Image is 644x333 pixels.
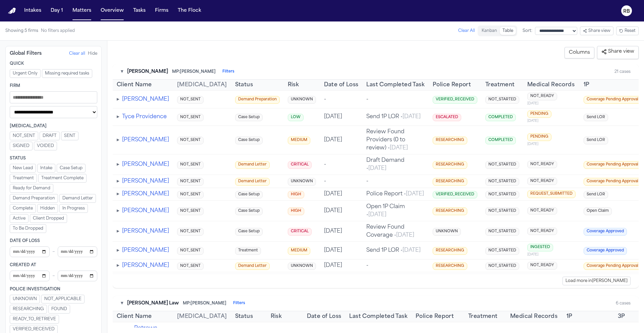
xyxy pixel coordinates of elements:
[535,27,577,35] select: Sort
[122,261,169,270] button: [PERSON_NAME]
[172,69,216,75] span: MP: [PERSON_NAME]
[468,313,498,321] span: Treatment
[117,191,119,197] span: ▸
[584,247,627,255] span: Coverage Approved
[13,176,34,181] span: Treatment
[235,114,263,122] span: Case Setup
[183,301,226,306] span: MP: [PERSON_NAME]
[122,246,169,254] button: [PERSON_NAME]
[117,227,119,235] button: Expand tasks
[362,259,429,272] td: -
[117,246,119,254] button: Expand tasks
[122,190,169,198] button: [PERSON_NAME]
[616,301,631,306] div: 6 cases
[584,81,590,89] button: 1P
[175,5,204,17] button: The Flock
[117,261,119,270] button: Expand tasks
[527,133,551,141] span: PENDING
[10,184,53,193] button: Ready for Demand
[10,69,41,78] button: Urgent Only
[127,300,179,307] span: [PERSON_NAME] Law
[288,114,304,122] span: LOW
[320,188,363,201] td: [DATE]
[510,313,557,321] span: Medical Records
[10,124,97,129] div: [MEDICAL_DATA]
[10,132,38,140] button: NOT_SENT
[433,247,467,255] span: RESEARCHING
[122,113,167,121] button: Tyce Providence
[235,228,263,236] span: Case Setup
[288,81,299,89] button: Risk
[48,305,70,314] button: FOUND
[117,137,119,143] span: ▸
[399,114,421,120] span: • [DATE]
[288,207,304,215] span: HIGH
[13,165,33,171] span: New Lead
[177,178,204,186] span: NOT_SENT
[10,287,97,292] div: Police Investigation
[485,228,519,236] span: NOT_STARTED
[288,247,310,255] span: MEDIUM
[10,164,36,173] button: New Lead
[5,46,102,328] aside: Filters
[565,47,594,58] button: Columns
[235,207,263,215] span: Case Setup
[40,206,55,211] span: Hidden
[235,247,261,255] span: Treatment
[618,313,625,321] button: 3P
[433,191,477,199] span: VERIFIED_RECEIVED
[366,248,421,253] span: Send 1P LOR
[235,137,263,144] span: Case Setup
[8,8,16,14] a: Home
[235,161,270,169] span: Demand Letter
[10,142,33,150] button: SIGNED
[320,259,363,272] td: [DATE]
[320,201,363,221] td: [DATE]
[40,132,60,140] button: DRAFT
[10,238,97,244] div: Date of Loss
[88,51,97,56] button: Hide
[42,69,92,78] button: Missing required tasks
[37,143,54,149] span: VOIDED
[117,81,152,89] button: Client Name
[177,114,204,122] span: NOT_SENT
[366,225,414,238] span: Review Found Coverage
[37,164,55,173] button: Intake
[235,96,280,104] span: Demand Preparation
[271,313,282,321] button: Risk
[366,166,386,171] span: • [DATE]
[117,229,119,234] span: ▸
[399,248,421,253] span: • [DATE]
[527,81,575,89] button: Medical Records
[288,178,316,186] span: UNKNOWN
[584,161,641,169] span: Coverage Pending Approval
[48,5,66,17] a: Day 1
[320,221,363,242] td: [DATE]
[152,5,171,17] button: Firms
[485,263,519,270] span: NOT_STARTED
[366,158,405,171] span: Draft Demand
[527,101,576,106] span: [DATE]
[117,113,119,121] button: Expand tasks
[21,5,44,17] button: Intakes
[584,114,608,122] span: Send LOR
[117,160,119,169] button: Expand tasks
[117,162,119,167] span: ▸
[10,295,40,303] button: UNKNOWN
[235,81,253,89] span: Status
[485,137,516,144] span: COMPLETED
[10,315,59,324] button: READY_TO_RETRIEVE
[117,95,119,103] button: Expand tasks
[34,142,57,150] button: VOIDED
[366,191,424,197] span: Police Report
[13,327,55,332] span: VERIFIED_RECEIVED
[601,48,634,55] span: Share view
[117,97,119,102] span: ▸
[52,272,55,280] span: –
[485,81,515,89] span: Treatment
[235,178,270,186] span: Demand Letter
